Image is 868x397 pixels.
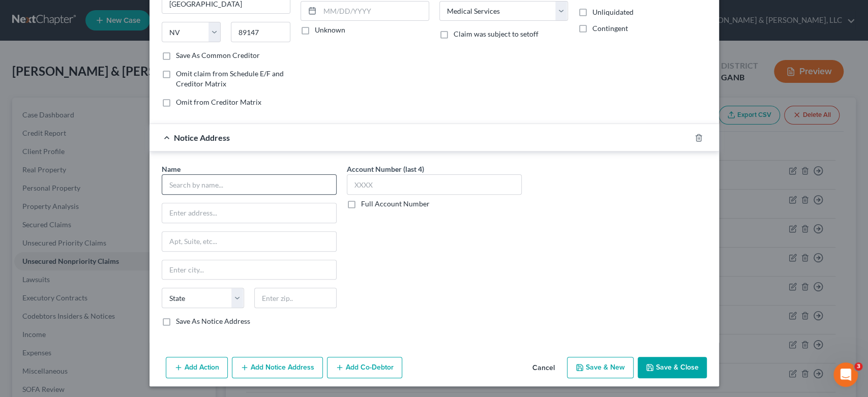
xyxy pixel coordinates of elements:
input: Enter city... [162,260,336,280]
input: Enter zip... [231,22,290,42]
span: Contingent [592,24,628,33]
label: Account Number (last 4) [347,164,424,174]
span: Omit claim from Schedule E/F and Creditor Matrix [176,69,284,88]
input: Enter zip.. [254,288,337,308]
label: Unknown [315,25,345,35]
button: Save & New [567,357,634,378]
button: Add Action [166,357,228,378]
input: Enter address... [162,203,336,223]
input: XXXX [347,174,522,195]
iframe: Intercom live chat [833,362,858,387]
label: Save As Common Creditor [176,50,260,60]
button: Save & Close [638,357,707,378]
span: Name [162,165,181,173]
span: 3 [854,362,862,371]
span: Claim was subject to setoff [454,29,538,38]
span: Unliquidated [592,8,634,16]
label: Save As Notice Address [176,316,250,326]
button: Add Notice Address [232,357,323,378]
span: Omit from Creditor Matrix [176,98,261,106]
input: Search by name... [162,174,337,195]
span: Notice Address [174,133,230,142]
label: Full Account Number [361,199,430,209]
input: MM/DD/YYYY [320,2,429,21]
input: Apt, Suite, etc... [162,232,336,251]
button: Add Co-Debtor [327,357,402,378]
button: Cancel [524,358,563,378]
